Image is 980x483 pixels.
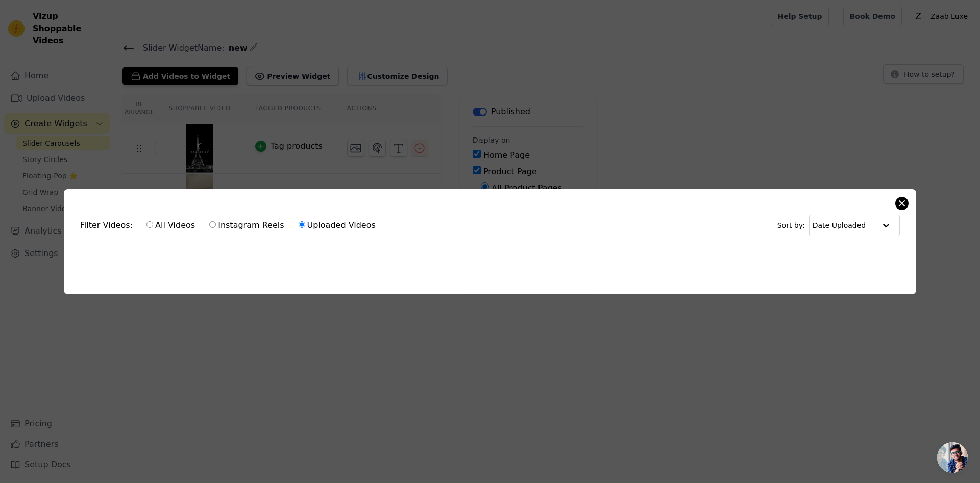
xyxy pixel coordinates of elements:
div: Filter Videos: [80,214,381,237]
label: Uploaded Videos [298,219,376,232]
label: All Videos [146,219,195,232]
div: Sort by: [777,215,900,236]
label: Instagram Reels [209,219,284,232]
div: Open chat [937,442,968,473]
button: Close modal [896,197,908,210]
